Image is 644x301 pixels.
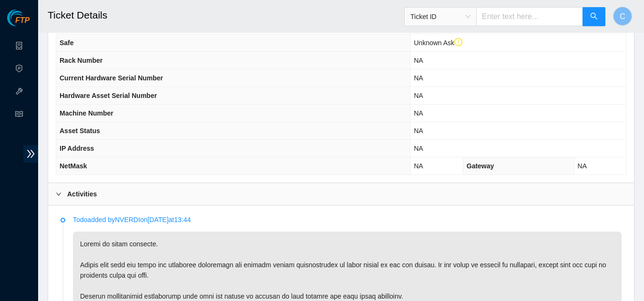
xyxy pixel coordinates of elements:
span: double-right [23,145,38,163]
span: NA [414,162,423,170]
span: NA [414,145,423,152]
b: Activities [67,189,97,199]
a: Akamai TechnologiesFTP [7,17,30,29]
div: Activities [48,183,634,205]
span: NA [578,162,587,170]
input: Enter text here... [476,7,583,26]
span: exclamation-circle [454,38,463,47]
span: C [620,10,625,22]
span: NA [414,74,423,82]
span: Current Hardware Serial Number [60,74,163,82]
span: Gateway [467,162,494,170]
span: NA [414,57,423,64]
button: search [583,7,605,26]
button: C [613,7,632,26]
span: Hardware Asset Serial Number [60,92,157,99]
span: right [56,191,61,197]
span: Machine Number [60,109,113,117]
span: search [590,12,598,21]
span: IP Address [60,145,94,152]
img: Akamai Technologies [7,10,48,26]
span: NA [414,92,423,99]
span: Rack Number [60,57,102,64]
span: Safe [60,39,74,47]
span: NetMask [60,162,87,170]
p: Todo added by NVERDI on [DATE] at 13:44 [73,214,622,225]
span: Asset Status [60,127,100,135]
span: FTP [15,16,30,25]
span: Unknown Ask [414,39,462,47]
span: NA [414,127,423,135]
span: NA [414,109,423,117]
span: Ticket ID [410,10,470,24]
span: read [15,106,23,125]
